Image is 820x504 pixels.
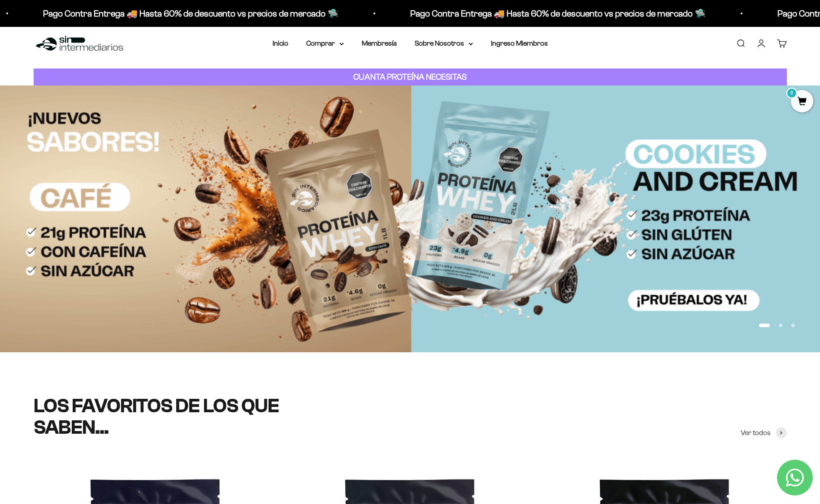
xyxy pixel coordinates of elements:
a: Inicio [273,39,288,47]
summary: Comprar [306,38,344,49]
a: 0 [791,97,813,107]
summary: Sobre Nosotros [415,38,473,49]
span: Ver todos [741,427,771,439]
p: Pago Contra Entrega 🚚 Hasta 60% de descuento vs precios de mercado 🛸 [407,6,703,21]
mark: 0 [786,88,797,98]
p: Pago Contra Entrega 🚚 Hasta 60% de descuento vs precios de mercado 🛸 [40,6,335,21]
a: Membresía [362,39,397,47]
a: Ingreso Miembros [491,39,548,47]
split-lines: LOS FAVORITOS DE LOS QUE SABEN... [34,395,279,438]
a: Ver todos [741,427,787,439]
strong: CUANTA PROTEÍNA NECESITAS [353,72,467,81]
